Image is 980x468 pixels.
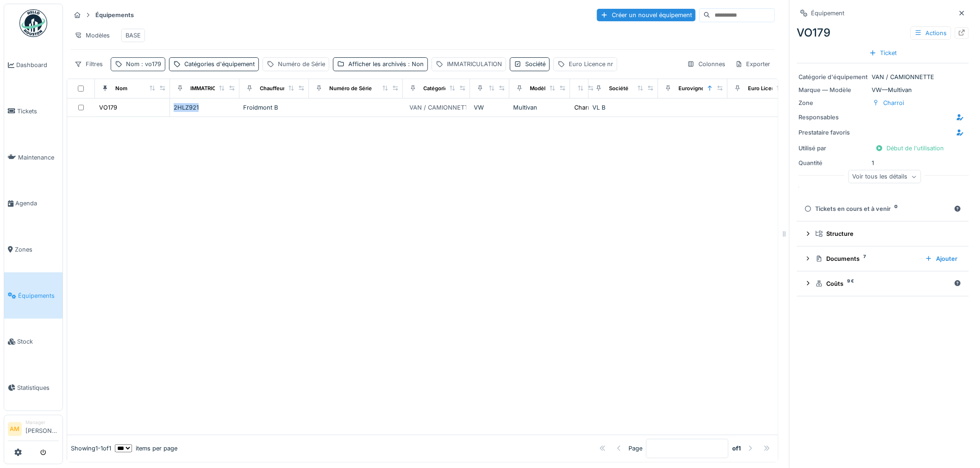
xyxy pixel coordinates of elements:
li: AM [8,422,22,436]
div: VAN / CAMIONNETTE [799,73,967,81]
div: 2HLZ921 [174,103,236,112]
div: Page [628,444,642,453]
div: Documents [816,254,918,263]
div: Ajouter [922,252,961,265]
span: Zones [15,245,59,254]
div: Créer un nouvel équipement [597,9,696,21]
a: Zones [4,227,63,273]
a: Tickets [4,88,63,135]
span: : vo179 [139,61,161,68]
span: Agenda [15,199,59,208]
div: Chauffeur principal [260,85,308,92]
div: Modèle [530,85,549,92]
strong: of 1 [732,444,741,453]
div: Nom [126,60,161,68]
div: Multivan [513,103,566,112]
div: Catégorie d'équipement [799,73,868,81]
div: IMMATRICULATION [447,60,502,68]
div: Actions [911,26,951,40]
div: VAN / CAMIONNETTE [409,103,472,112]
div: Colonnes [683,57,729,71]
div: BASE [126,31,141,40]
div: Nom [115,85,127,92]
li: [PERSON_NAME] [25,419,59,439]
a: Maintenance [4,134,63,180]
summary: Structure [801,225,965,242]
div: Début de l'utilisation [872,142,948,154]
div: Marque — Modèle [799,86,868,94]
div: Manager [25,419,59,426]
div: Filtres [70,57,107,71]
div: Structure [816,229,958,238]
span: Maintenance [18,153,59,162]
a: Statistiques [4,365,63,411]
div: Catégories d'équipement [423,85,488,92]
summary: Tickets en cours et à venir0 [801,200,965,217]
div: Modèles [70,29,114,42]
div: Prestataire favoris [799,128,868,137]
div: Afficher les archivés [348,60,424,68]
div: VO179 [99,103,117,112]
div: Froidmont B [243,103,305,112]
div: VW [474,103,506,112]
div: IMMATRICULATION [190,85,239,92]
a: Dashboard [4,42,63,88]
span: Équipements [18,291,59,300]
div: Utilisé par [799,144,868,153]
div: Quantité [799,159,868,167]
span: Stock [17,337,59,346]
div: Numéro de Série [278,60,325,68]
div: VO179 [797,25,969,41]
div: Showing 1 - 1 of 1 [71,444,111,453]
img: Badge_color-CXgf-gQk.svg [19,9,47,37]
div: Société [525,60,546,68]
summary: Documents7Ajouter [801,250,965,267]
summary: Coûts9 € [801,275,965,292]
div: Eurovignette valide jusque [678,85,747,92]
div: Ticket [866,47,901,59]
a: Agenda [4,180,63,227]
div: Euro Licence nr [748,85,788,92]
div: Euro Licence nr [569,60,613,68]
div: Société [609,85,628,92]
div: Catégories d'équipement [184,60,255,68]
div: Numéro de Série [329,85,372,92]
div: Voir tous les détails [848,170,921,184]
span: Statistiques [17,383,59,392]
a: AM Manager[PERSON_NAME] [8,419,59,441]
div: Responsables [799,113,868,122]
div: Équipement [811,9,845,18]
span: Dashboard [16,61,59,69]
div: VL B [592,103,654,112]
span: Tickets [17,107,59,116]
a: Stock [4,319,63,365]
div: Tickets en cours et à venir [804,204,950,213]
div: Charroi [884,99,905,107]
div: 1 [799,159,967,167]
a: Équipements [4,272,63,319]
div: Charroi [574,103,595,112]
div: Coûts [816,279,950,288]
div: Zone [799,99,868,107]
div: VW — Multivan [799,86,967,94]
span: : Non [406,61,424,68]
div: items per page [115,444,177,453]
strong: Équipements [92,11,138,19]
div: Exporter [731,57,775,71]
